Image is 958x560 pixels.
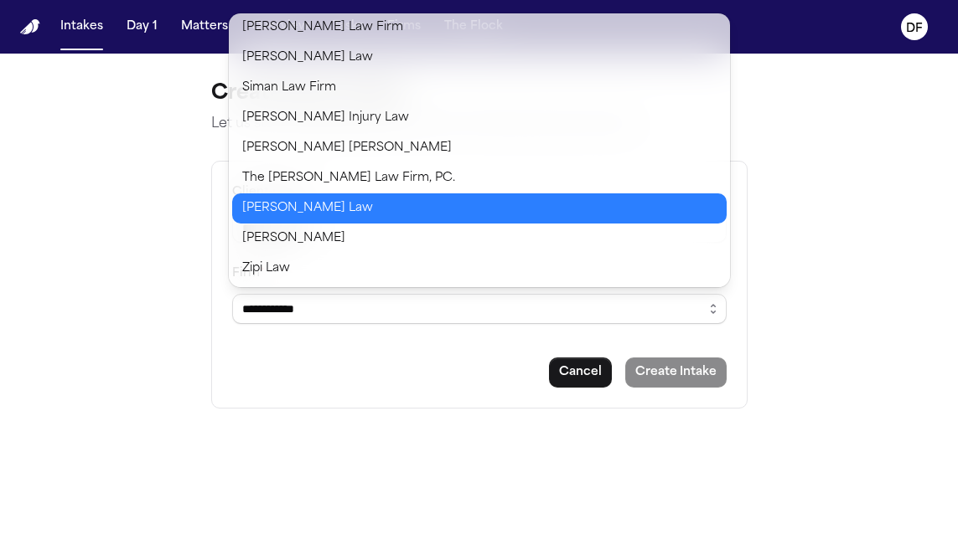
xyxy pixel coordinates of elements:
span: [PERSON_NAME] Law [242,48,373,68]
span: [PERSON_NAME] Law [242,198,373,218]
input: Select a firm [232,294,727,324]
span: [PERSON_NAME] [242,229,345,249]
span: [PERSON_NAME] [PERSON_NAME] [242,138,452,158]
span: The [PERSON_NAME] Law Firm, PC. [242,168,455,188]
span: [PERSON_NAME] Law Firm [242,18,403,38]
span: Zipi Law [242,259,290,279]
span: [PERSON_NAME] Injury Law [242,108,409,128]
span: Siman Law Firm [242,78,336,98]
